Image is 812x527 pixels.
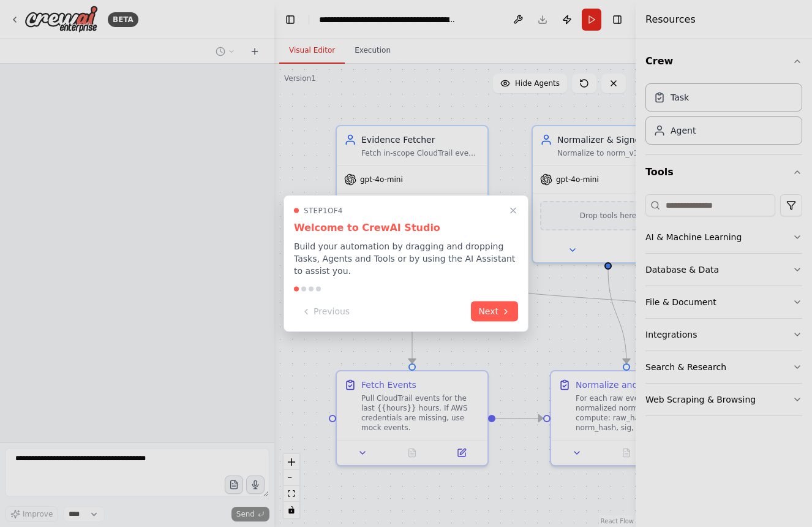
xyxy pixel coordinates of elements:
h3: Welcome to CrewAI Studio [294,221,518,235]
p: Build your automation by dragging and dropping Tasks, Agents and Tools or by using the AI Assista... [294,240,518,277]
button: Previous [294,301,357,322]
button: Close walkthrough [506,203,521,218]
button: Hide left sidebar [282,11,299,28]
span: Step 1 of 4 [304,206,343,216]
button: Next [471,301,518,322]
